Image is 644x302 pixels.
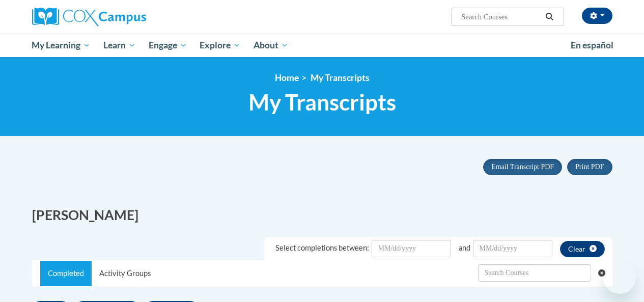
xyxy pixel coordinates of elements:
[32,206,315,225] h2: [PERSON_NAME]
[372,240,451,257] input: Date Input
[25,34,97,57] a: My Learning
[32,39,90,51] span: My Learning
[311,72,370,83] span: My Transcripts
[483,159,562,175] button: Email Transcript PDF
[542,11,557,23] button: Search
[598,261,612,285] button: Clear searching
[32,8,215,26] a: Cox Campus
[275,72,299,83] a: Home
[564,35,620,56] a: En español
[97,34,142,57] a: Learn
[254,39,288,51] span: About
[460,11,542,23] input: Search Courses
[142,34,193,57] a: Engage
[571,40,613,50] span: En español
[473,240,552,257] input: Date Input
[582,8,612,24] button: Account Settings
[248,89,396,116] span: My Transcripts
[247,34,295,57] a: About
[193,34,247,57] a: Explore
[567,159,612,175] button: Print PDF
[24,34,620,57] div: Main menu
[275,243,369,252] span: Select completions between:
[149,39,187,51] span: Engage
[459,243,470,252] span: and
[200,39,240,51] span: Explore
[491,163,554,171] span: Email Transcript PDF
[575,163,604,171] span: Print PDF
[40,261,92,286] a: Completed
[32,8,146,26] img: Cox Campus
[92,261,158,286] a: Activity Groups
[103,39,135,51] span: Learn
[478,264,591,282] input: Search Withdrawn Transcripts
[603,261,636,294] iframe: Button to launch messaging window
